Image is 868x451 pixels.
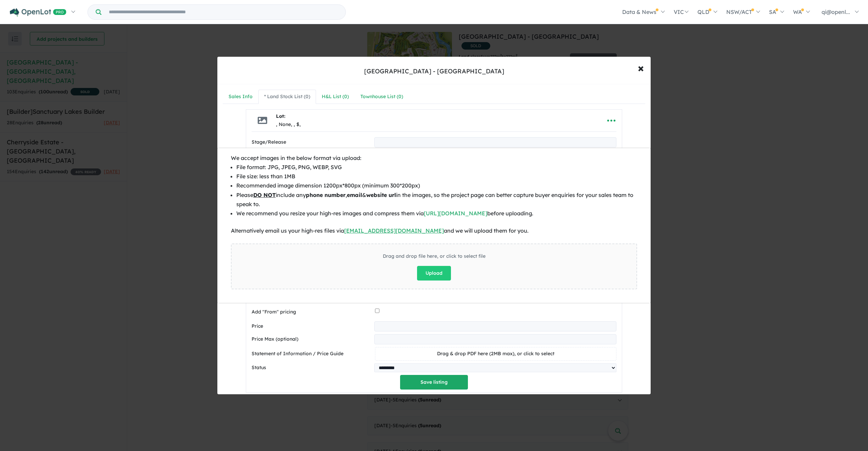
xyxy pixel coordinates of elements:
[231,154,637,163] div: We accept images in the below format via upload:
[306,192,346,198] b: phone number
[236,181,637,190] li: Recommended image dimension 1200px*800px (minimum 300*200px)
[10,8,66,17] img: Openlot PRO Logo White
[347,192,362,198] b: email
[236,191,637,209] li: Please include any , & in the images, so the project page can better capture buyer enquiries for ...
[236,163,637,172] li: File format: JPG, JPEG, PNG, WEBP, SVG
[417,266,451,281] button: Upload
[822,8,850,15] span: qi@openl...
[231,226,637,235] div: Alternatively email us your high-res files via and we will upload them for you.
[236,172,637,181] li: File size: less than 1MB
[253,192,276,198] u: DO NOT
[366,192,396,198] b: website url
[236,209,637,218] li: We recommend you resize your high-res images and compress them via before uploading.
[424,210,487,217] a: [URL][DOMAIN_NAME]
[383,252,486,260] div: Drag and drop file here, or click to select file
[103,5,344,19] input: Try estate name, suburb, builder or developer
[344,227,444,234] a: [EMAIL_ADDRESS][DOMAIN_NAME]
